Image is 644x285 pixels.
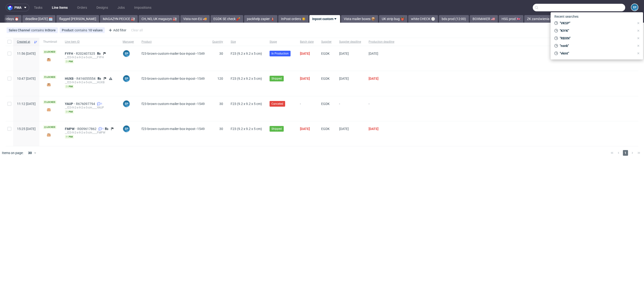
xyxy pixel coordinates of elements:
div: __f23-9-2-x-9-2-x-5-cm____FMPW [65,131,115,134]
div: __f23-9-2-x-9-2-x-5-cm____FYFH [65,55,115,59]
figcaption: EP [123,50,130,57]
span: 11:12 [DATE] [17,102,36,106]
a: packhelp zapier 🧯 [244,15,277,23]
span: pim [65,60,74,63]
a: Inpost custom [309,15,340,23]
span: - [339,102,361,115]
span: Locked [43,75,56,79]
span: F23 (9.2 x 9.2 x 5 cm) [231,102,262,106]
a: deadline [DATE] 🗓️ [22,15,55,23]
img: version_two_editor_design [43,106,54,113]
a: YAUP [65,102,76,106]
span: Supplier deadline [339,40,361,44]
a: EGDK SE check 🧨 [211,15,243,23]
span: 1 [101,102,102,106]
a: HUXB [65,77,76,80]
a: MAGAZYN PECICE 🏭 [100,15,138,23]
span: Thumbnail [43,40,57,44]
span: 1 [623,150,628,156]
a: R009617862 [77,127,97,131]
span: EGDK [321,52,330,55]
span: Shipped [271,76,282,81]
span: pma [14,6,21,9]
span: "KIYK" [558,28,635,33]
div: __f23-9-2-x-9-2-x-5-cm____YAUP [65,106,115,109]
span: 1 [102,127,104,131]
a: 1 [96,102,102,106]
div: Add filter [107,26,127,34]
span: Locked [43,50,56,54]
span: Created at [17,40,32,44]
a: Vista non-EU 🚚 [180,15,210,23]
span: [DATE] [339,77,349,80]
div: Clear all [130,27,144,34]
span: f23-brown-custom-mailer-box-inpost--1549 [141,77,205,80]
a: delays ⏰ [2,15,21,23]
span: pim [65,110,74,114]
span: F23 (9.2 x 9.2 x 5 cm) [231,127,262,131]
a: R676097794 [76,102,96,106]
span: [DATE] [300,52,310,55]
span: Batch date [300,40,314,44]
div: InStore [45,28,56,32]
span: 11:56 [DATE] [17,52,36,55]
span: EGDK [321,77,330,80]
a: Vista mailer boxes 📦 [341,15,378,23]
span: Line item ID [65,40,115,44]
span: Production deadline [369,40,394,44]
span: Product [62,28,75,32]
span: "VKSP" [558,21,635,25]
span: F23 (9.2 x 9.2 x 5 cm) [231,52,262,55]
span: contains [75,28,88,32]
img: logo [8,5,14,10]
span: pim [65,135,74,139]
span: [DATE] [339,52,349,55]
span: contains [31,28,45,32]
span: Canceled [271,102,283,106]
span: 30 [219,52,223,55]
span: [DATE] [339,127,349,131]
a: BOXMAKER 🇺🇸 [470,15,498,23]
span: F23 (9.2 x 9.2 x 5 cm) [231,77,262,80]
a: flagged [PERSON_NAME] [56,15,99,23]
a: Jobs [115,4,128,11]
span: 120 [217,77,223,80]
span: EGDK [321,102,330,106]
span: "nsnk" [558,43,635,48]
span: Size [231,40,262,44]
span: f23-brown-custom-mailer-box-inpost--1549 [141,52,205,55]
a: Designs [94,4,111,11]
span: Stage [270,40,292,44]
span: [DATE] [369,77,378,80]
button: pma [6,4,29,11]
figcaption: EP [123,75,130,82]
span: [DATE] [300,127,310,131]
span: EGDK [321,127,330,131]
div: __f23-9-2-x-9-2-x-5-cm____HUXB [65,80,115,84]
span: Locked [43,125,56,129]
a: R202407325 [76,52,96,55]
span: Shipped [271,127,282,131]
a: FMPW [65,127,77,131]
span: Product [141,40,205,44]
span: - [369,102,394,115]
div: 10 values [88,28,103,32]
a: FYFH [65,52,76,55]
img: version_two_editor_design [43,132,54,138]
a: HSG prod 🇬🇧 [499,15,523,23]
span: [DATE] [369,52,378,55]
span: 15:25 [DATE] [17,127,36,131]
span: Supplier [321,40,332,44]
span: R416055554 [76,77,96,80]
img: version_two_editor_design [43,56,54,63]
a: Impositions [131,4,154,11]
a: CH, NO, UK magazyn 🏭 [139,15,179,23]
a: InPost orders ☀️ [278,15,308,23]
span: "RBXN" [558,36,635,41]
